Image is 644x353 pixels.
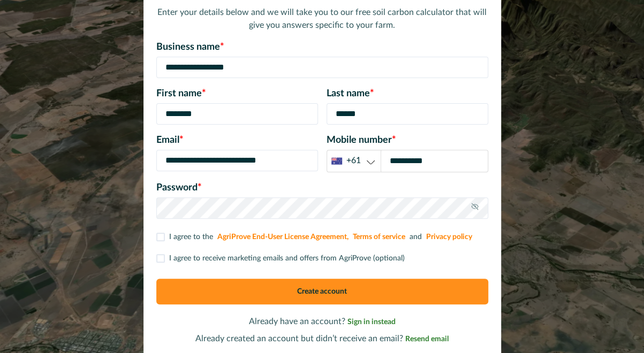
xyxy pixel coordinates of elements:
p: Email [156,133,318,148]
a: Terms of service [353,233,405,241]
p: Already have an account? [156,315,488,328]
p: Mobile number [327,133,488,148]
button: Create account [156,279,488,304]
p: Last name [327,87,488,101]
p: I agree to receive marketing emails and offers from AgriProve (optional) [169,253,405,264]
p: First name [156,87,318,101]
p: I agree to the and [169,232,474,243]
p: Business name [156,40,488,55]
a: Privacy policy [426,233,472,241]
a: AgriProve End-User License Agreement, [217,233,348,241]
span: Resend email [405,335,449,343]
span: Sign in instead [347,318,396,326]
p: Enter your details below and we will take you to our free soil carbon calculator that will give y... [156,6,488,32]
a: Sign in instead [347,317,396,326]
a: Resend email [405,334,449,343]
p: Already created an account but didn’t receive an email? [156,332,488,345]
p: Password [156,181,488,195]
